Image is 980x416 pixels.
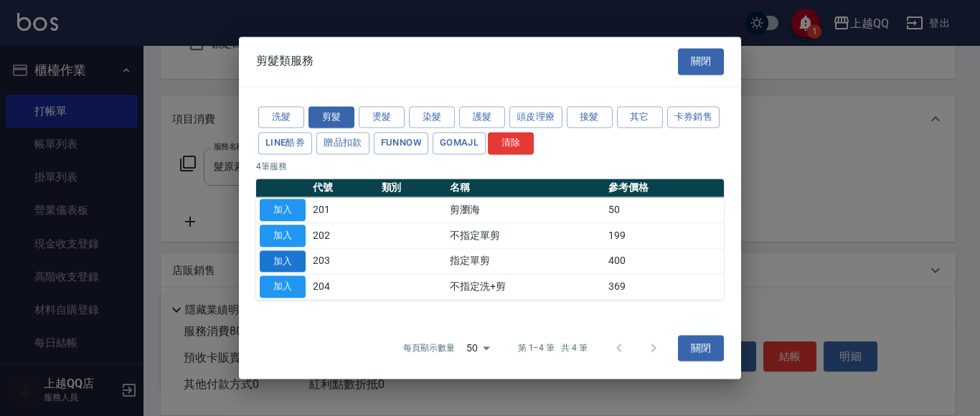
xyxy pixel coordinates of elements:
[678,48,724,75] button: 關閉
[308,106,354,128] button: 剪髮
[678,335,724,361] button: 關閉
[309,274,378,300] td: 204
[260,224,306,247] button: 加入
[409,106,455,128] button: 染髮
[258,133,312,155] button: LINE酷券
[518,342,588,355] p: 第 1–4 筆 共 4 筆
[309,223,378,249] td: 202
[446,223,605,249] td: 不指定單剪
[605,223,724,249] td: 199
[567,106,613,128] button: 接髮
[605,179,724,197] th: 參考價格
[667,106,720,128] button: 卡券銷售
[260,276,306,298] button: 加入
[258,106,304,128] button: 洗髮
[309,179,378,197] th: 代號
[256,160,724,173] p: 4 筆服務
[461,328,495,367] div: 50
[446,248,605,274] td: 指定單剪
[488,133,534,155] button: 清除
[605,197,724,223] td: 50
[459,106,505,128] button: 護髮
[309,197,378,223] td: 201
[446,274,605,300] td: 不指定洗+剪
[509,106,562,128] button: 頭皮理療
[446,197,605,223] td: 剪瀏海
[617,106,663,128] button: 其它
[256,55,314,69] span: 剪髮類服務
[605,248,724,274] td: 400
[403,342,455,355] p: 每頁顯示數量
[605,274,724,300] td: 369
[378,179,447,197] th: 類別
[374,133,428,155] button: FUNNOW
[446,179,605,197] th: 名稱
[316,133,369,155] button: 贈品扣款
[260,250,306,273] button: 加入
[260,199,306,221] button: 加入
[359,106,405,128] button: 燙髮
[433,133,486,155] button: GOMAJL
[309,248,378,274] td: 203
